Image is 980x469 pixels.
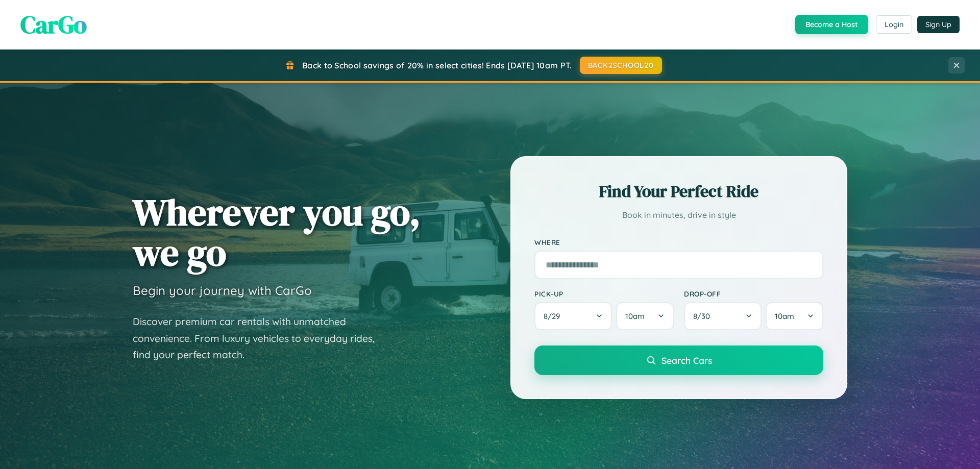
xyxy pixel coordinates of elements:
button: Login [876,15,912,34]
button: Search Cars [534,345,823,375]
span: 10am [775,311,794,321]
span: 8 / 29 [544,311,565,321]
label: Pick-up [534,289,674,298]
span: 10am [625,311,645,321]
button: BACK2SCHOOL20 [580,57,662,74]
span: 8 / 30 [693,311,715,321]
span: Back to School savings of 20% in select cities! Ends [DATE] 10am PT. [302,60,572,70]
h3: Begin your journey with CarGo [133,283,312,298]
button: 8/30 [684,302,762,330]
button: 8/29 [534,302,612,330]
p: Discover premium car rentals with unmatched convenience. From luxury vehicles to everyday rides, ... [133,313,388,363]
button: 10am [766,302,823,330]
p: Book in minutes, drive in style [534,208,823,223]
button: Become a Host [795,15,868,34]
span: Search Cars [661,355,712,366]
button: 10am [616,302,674,330]
h2: Find Your Perfect Ride [534,180,823,203]
label: Drop-off [684,289,823,298]
span: CarGo [20,8,87,41]
h1: Wherever you go, we go [133,192,421,273]
button: Sign Up [917,16,960,33]
label: Where [534,238,823,246]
